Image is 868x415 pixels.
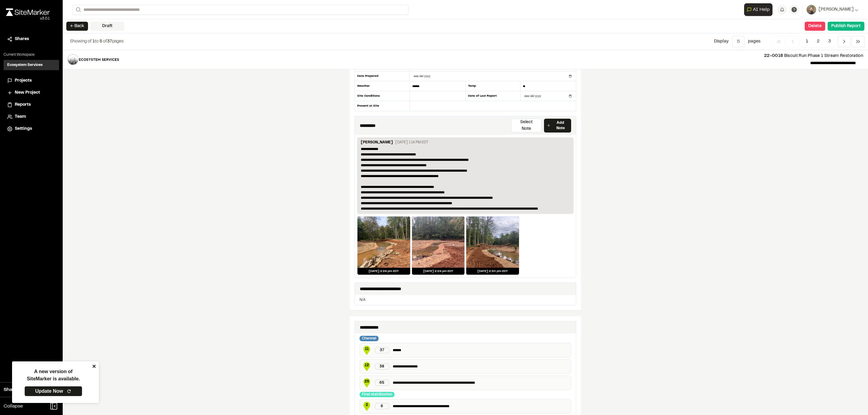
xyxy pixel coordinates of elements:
button: Publish Report [828,22,864,31]
p: Display [714,38,729,45]
a: [DATE] 2:29 pm EDT [412,216,465,275]
span: Settings [15,126,32,132]
span: 25 [362,379,371,384]
span: 12 [362,363,371,368]
div: Present at Site [354,101,410,111]
span: Projects [15,77,32,84]
div: 38 [375,364,389,370]
span: Collapse [4,403,23,410]
div: Temp [465,81,521,91]
img: file [68,54,120,65]
p: A new version of SiteMarker is available. [27,368,80,382]
p: N/A [360,297,571,303]
div: Date Prepared [354,71,410,81]
p: Add Note [552,120,569,131]
span: 22-0018 [764,54,783,58]
span: New Project [15,89,40,96]
a: [DATE] 2:28 pm EDT [357,216,410,275]
p: page s [748,38,760,45]
div: Site Conditions [354,91,410,101]
div: Channel [360,336,379,341]
div: [DATE] 2:28 pm EDT [357,268,410,275]
a: Reports [7,101,55,108]
button: close [92,364,96,369]
div: Weather [354,81,410,91]
span: Shares [15,36,29,42]
button: Open AI Assistant [744,3,772,16]
span: [PERSON_NAME] [819,6,854,13]
span: AI Help [753,6,770,13]
a: New Project [7,89,55,96]
p: [DATE] 1:14 PM EDT [395,140,428,145]
button: Select Note [511,119,542,133]
div: 6 [375,403,389,409]
div: [DATE] 2:30 pm EDT [466,268,519,275]
span: Showing of [70,40,93,43]
p: [PERSON_NAME] [361,140,393,146]
div: Final stabilization [360,392,395,397]
button: Search [72,5,83,15]
span: 1 [801,36,813,47]
span: 1 [93,40,95,43]
div: Date of Last Report [465,91,521,101]
span: 11 [362,346,371,352]
span: Reports [15,101,31,108]
span: 5 [99,40,102,43]
a: Shares [7,36,55,42]
div: 37 [375,347,389,353]
h3: Ecosystem Services [7,62,42,68]
span: 2 [812,36,824,47]
div: 65 [375,380,389,386]
a: Projects [7,77,55,84]
img: rebrand.png [6,8,50,16]
span: 37 [107,40,112,43]
div: Open AI Assistant [744,3,775,16]
img: User [807,5,816,14]
p: Current Workspace [4,52,59,58]
p: to of pages [70,38,124,45]
p: Biscuit Run Phase 1 Stream Restoration [124,53,863,59]
nav: Navigation [772,36,864,47]
button: ← Back [66,22,88,31]
div: [DATE] 2:29 pm EDT [412,268,465,275]
a: Team [7,114,55,120]
div: Oh geez...please don't... [6,16,50,21]
a: Update Now [24,386,82,396]
a: Settings [7,126,55,132]
button: 5 [732,36,744,47]
span: 2 [362,402,371,408]
span: Share Workspace [4,386,44,393]
a: [DATE] 2:30 pm EDT [466,216,519,275]
div: Draft [90,22,124,31]
span: Team [15,114,26,120]
span: 3 [824,36,835,47]
button: Delete [805,22,825,31]
button: [PERSON_NAME] [807,5,858,14]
